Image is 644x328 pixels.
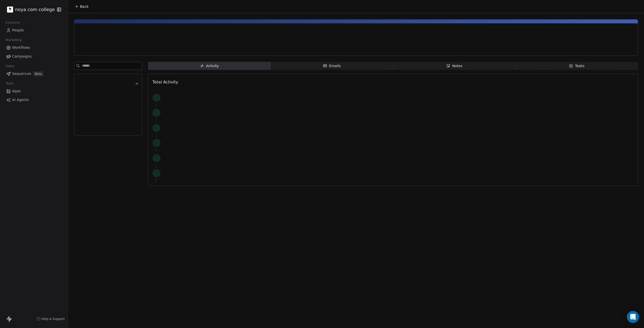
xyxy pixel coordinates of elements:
button: noya com college [6,5,54,14]
span: Sales [4,62,17,70]
span: Workflows [12,45,30,50]
a: Help & Support [36,317,65,321]
img: %C3%97%C2%9C%C3%97%C2%95%C3%97%C2%92%C3%97%C2%95%20%C3%97%C2%9E%C3%97%C2%9B%C3%97%C2%9C%C3%97%C2%... [7,7,13,13]
div: Tasks [569,63,585,69]
span: Help & Support [42,317,65,321]
span: AI Agents [12,97,29,103]
a: Apps [4,87,64,95]
span: Marketing [3,36,24,44]
span: People [12,28,24,33]
button: Back [72,2,92,11]
div: Notes [446,63,462,69]
span: Apps [12,88,21,94]
a: SequencesBeta [4,70,64,78]
div: Open Intercom Messenger [627,311,639,323]
a: Campaigns [4,52,64,61]
span: Contacts [3,19,22,26]
a: Workflows [4,43,64,52]
a: People [4,26,64,34]
span: noya com college [15,6,55,13]
a: AI Agents [4,96,64,104]
div: Emails [323,63,341,69]
span: Total Activity [152,80,178,84]
span: Back [80,4,89,9]
span: Campaigns [12,54,32,59]
span: Tools [4,80,16,87]
span: Sequences [12,71,31,76]
span: Beta [33,71,43,76]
